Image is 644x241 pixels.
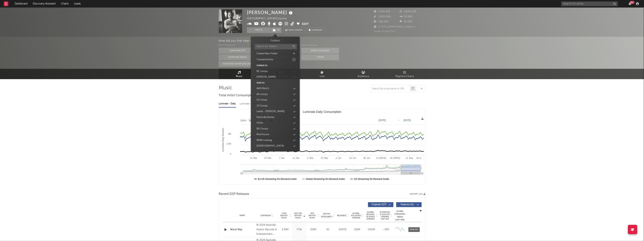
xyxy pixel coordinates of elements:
div: [DEMOGRAPHIC_DATA] [256,144,284,148]
span: Music [236,74,243,79]
div: BZ comps [256,70,268,73]
span: Playlists/Charts [395,74,414,79]
span: 19,728 [400,21,412,23]
div: IA Comps [256,98,267,102]
span: Total Artist Consumption [219,93,256,98]
div: Leads - [PERSON_NAME] [256,110,285,113]
div: Riverhouse [256,133,269,136]
span: Released [337,214,346,217]
span: Recent DSP Releases [219,192,249,196]
div: Added to: [256,64,268,67]
input: Search for folders... [255,44,297,49]
span: Global ATD Audio Streams [351,212,361,219]
text: 19. May [321,157,328,159]
div: WMN Catalog [256,138,272,142]
text: 14. [DATE] [376,157,386,159]
text: 2.5M [226,143,231,145]
div: © 2024 Nashville Harbor Records & Entertainment, LLC, under exclusive license to Big Machine Labe... [256,223,277,236]
div: Global Streaming Trend (Last 60D) [394,210,406,221]
text: 24. Mar [264,157,271,159]
span: Benchmark [289,28,303,33]
div: Nashville Roster [256,116,275,119]
a: Benchmark [283,27,305,33]
text: 5M [228,133,231,135]
div: AA comps [256,93,268,96]
button: Summary [307,27,325,33]
text: 30. Jun [363,157,370,159]
span: 2,624,155 [400,10,416,13]
span: Originals ( 127 ) [370,204,388,206]
span: Jump Score: 70.7 [374,30,396,33]
div: [DATE] [336,228,349,232]
div: 321M [351,228,363,232]
span: 7 Day Spotify Plays [279,212,289,219]
text: US Streaming On-Demand Audio [354,178,389,180]
button: Export CSV [410,193,426,195]
div: Luminate - Weekly [240,101,259,107]
text: 21. Apr [293,157,299,159]
h3: Folders [270,39,280,43]
div: 9.61M [365,228,378,232]
a: Live [301,69,343,79]
span: 756,000 [374,21,389,23]
div: With Sodatone [219,43,256,48]
div: 5.35M [279,228,291,232]
button: Sodatone Emails [219,54,256,60]
text: [DATE] [379,119,386,122]
text: 10. Mar [250,157,257,159]
span: Features ( 11 ) [399,204,416,206]
div: ~ 10 % [380,228,392,232]
text: Ex-US Streaming On-Demand Audio [258,178,297,180]
text: [DATE] [404,119,411,122]
a: Audience [343,69,384,79]
button: Artist on Roster [301,48,339,54]
div: [GEOGRAPHIC_DATA] | Country [247,16,291,21]
span: Audience [358,74,369,79]
text: 25. A… [416,157,423,159]
text: 28. [DATE] [390,157,400,159]
span: Spotify Popularity [321,213,332,218]
text: Global Streaming On-Demand Audio [306,178,345,180]
div: JS Comps [256,104,268,108]
button: Originals(127) [368,202,393,207]
text: 5. May [307,157,313,159]
div: 773k [293,228,305,232]
svg: Luminate Daily Consumption [219,109,425,184]
div: [PERSON_NAME] [247,9,294,16]
div: Create New Folder [256,52,278,56]
span: Summary [312,29,323,31]
input: Search by song name or URL [370,87,410,90]
text: 11. Aug [406,157,413,159]
text: Zoom [240,119,246,122]
button: (2) [271,27,281,33]
div: A&R Watch [256,87,269,90]
a: Music [219,69,260,79]
button: Edit [302,22,309,27]
text: Luminate Daily Streams [222,128,224,152]
div: Other Sources [301,43,339,48]
span: ( 2 ) [270,27,282,33]
text: 7. Apr [279,157,285,159]
input: Search for artists [561,2,618,6]
button: 99+ [629,2,631,5]
button: Other [301,54,339,60]
div: 253M [307,228,319,232]
div: Luminate - Daily [219,101,236,107]
text: → [397,119,400,122]
div: Add to: [256,81,265,85]
button: Features(11) [396,202,422,207]
text: Luminate Daily Consumption [303,110,341,113]
text: 16. Jun [349,157,356,159]
span: ATD Spotify Plays [307,212,317,219]
span: 23,863 [400,15,413,18]
button: Track [247,27,270,33]
text: 1w [249,119,252,122]
span: Last Day Spotify Plays [293,212,303,219]
div: RK Comps [256,127,268,131]
span: Global Rolling 7D Audio Streams [365,211,376,220]
div: Name [230,214,255,217]
a: Worst Way [230,228,255,232]
text: 0 [230,153,231,155]
span: Copyright [260,214,271,217]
